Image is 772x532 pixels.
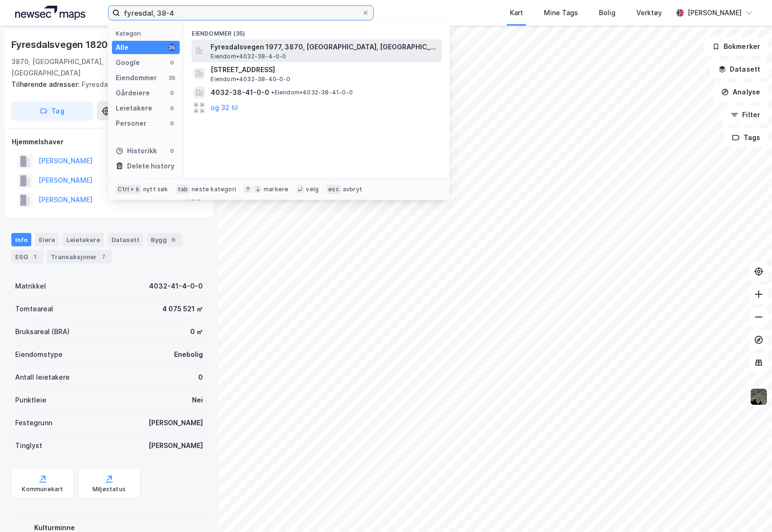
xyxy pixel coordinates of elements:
[143,186,168,193] div: nytt søk
[11,79,199,90] div: Fyresdalsvegen 1800
[22,485,63,493] div: Kommunekart
[11,56,163,79] div: 3870, [GEOGRAPHIC_DATA], [GEOGRAPHIC_DATA]
[120,6,362,20] input: Søk på adresse, matrikkel, gårdeiere, leietakere eller personer
[599,7,616,19] div: Bolig
[116,87,150,99] div: Gårdeiere
[710,60,768,79] button: Datasett
[176,185,190,194] div: tab
[198,372,203,383] div: 0
[190,326,203,337] div: 0 ㎡
[184,22,450,39] div: Eiendommer (35)
[35,233,59,246] div: Eiere
[47,250,112,263] div: Transaksjoner
[11,80,82,88] span: Tilhørende adresser:
[116,30,180,37] div: Kategori
[211,87,269,98] span: 4032-38-41-0-0
[116,103,152,114] div: Leietakere
[688,7,742,19] div: [PERSON_NAME]
[15,326,70,337] div: Bruksareal (BRA)
[116,72,157,84] div: Eiendommer
[15,394,46,406] div: Punktleie
[116,185,141,194] div: Ctrl + k
[343,186,362,193] div: avbryt
[713,83,768,102] button: Analyse
[211,53,286,60] span: Eiendom • 4032-38-4-0-0
[168,89,176,97] div: 0
[724,128,768,147] button: Tags
[168,147,176,155] div: 0
[11,250,43,263] div: ESG
[168,74,176,82] div: 35
[211,41,438,53] span: Fyresdalsvegen 1977, 3870, [GEOGRAPHIC_DATA], [GEOGRAPHIC_DATA]
[169,235,178,244] div: 6
[15,6,85,20] img: logo.a4113a55bc3d86da70a041830d287a7e.svg
[116,42,129,53] div: Alle
[326,185,341,194] div: esc
[271,89,274,96] span: •
[116,57,140,68] div: Google
[147,233,182,246] div: Bygg
[168,120,176,127] div: 0
[148,417,203,429] div: [PERSON_NAME]
[149,280,203,292] div: 4032-41-4-0-0
[211,102,238,113] button: og 32 til
[264,186,288,193] div: markere
[636,7,662,19] div: Verktøy
[725,486,772,532] iframe: Chat Widget
[192,186,236,193] div: neste kategori
[15,303,53,315] div: Tomteareal
[15,349,63,360] div: Eiendomstype
[211,75,290,83] span: Eiendom • 4032-38-40-0-0
[704,37,768,56] button: Bokmerker
[168,44,176,51] div: 35
[174,349,203,360] div: Enebolig
[11,37,110,52] div: Fyresdalsvegen 1820
[127,160,175,172] div: Delete history
[510,7,523,19] div: Kart
[11,102,93,121] button: Tag
[15,280,46,292] div: Matrikkel
[306,186,319,193] div: velg
[116,118,147,129] div: Personer
[30,252,39,261] div: 1
[108,233,143,246] div: Datasett
[168,59,176,66] div: 0
[750,388,768,406] img: 9k=
[192,394,203,406] div: Nei
[99,252,108,261] div: 7
[63,233,104,246] div: Leietakere
[12,136,206,148] div: Hjemmelshaver
[148,440,203,451] div: [PERSON_NAME]
[271,89,353,96] span: Eiendom • 4032-38-41-0-0
[162,303,203,315] div: 4 075 521 ㎡
[92,485,126,493] div: Miljøstatus
[15,440,42,451] div: Tinglyst
[168,104,176,112] div: 0
[11,233,31,246] div: Info
[211,64,438,75] span: [STREET_ADDRESS]
[544,7,578,19] div: Mine Tags
[15,372,70,383] div: Antall leietakere
[723,105,768,124] button: Filter
[15,417,52,429] div: Festegrunn
[116,145,157,157] div: Historikk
